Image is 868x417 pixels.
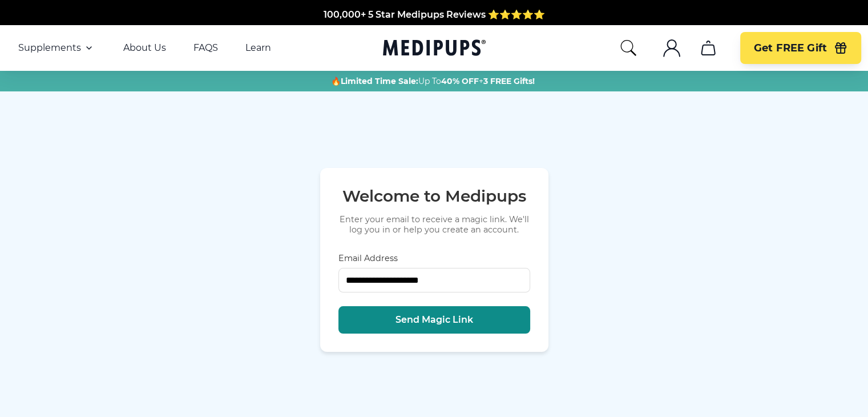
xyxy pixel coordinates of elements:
[338,186,530,206] h1: Welcome to Medipups
[193,42,218,54] a: FAQS
[740,32,861,64] button: Get FREE Gift
[338,306,530,334] button: Send Magic Link
[338,253,530,263] label: Email Address
[244,22,624,33] span: Made In The [GEOGRAPHIC_DATA] from domestic & globally sourced ingredients
[619,39,637,57] button: search
[18,41,96,55] button: Supplements
[395,314,473,326] span: Send Magic Link
[383,37,486,61] a: Medipups
[338,214,530,235] p: Enter your email to receive a magic link. We'll log you in or help you create an account.
[123,42,166,54] a: About Us
[18,42,81,54] span: Supplements
[245,42,271,54] a: Learn
[754,42,827,55] span: Get FREE Gift
[695,34,722,62] button: cart
[324,9,545,19] span: 100,000+ 5 Star Medipups Reviews ⭐️⭐️⭐️⭐️⭐️
[331,75,535,87] span: 🔥 Up To +
[658,34,685,62] button: account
